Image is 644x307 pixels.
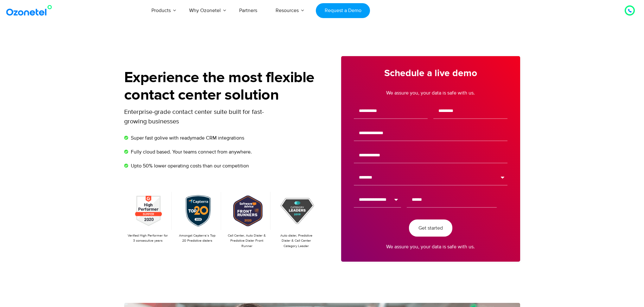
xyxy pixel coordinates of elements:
h1: Experience the most flexible contact center solution [124,69,322,104]
p: Enterprise-grade contact center suite built for fast-growing businesses [124,107,275,126]
p: Verified High Performer for 3 consecutive years [127,233,169,244]
button: Get started [409,219,452,237]
a: We assure you, your data is safe with us. [386,243,475,251]
a: Request a Demo [316,3,370,18]
span: Fully cloud based. Your teams connect from anywhere. [129,148,252,156]
h3: Schedule a live demo [354,67,507,80]
span: Get started [418,225,443,231]
p: Auto dialer, Predictive Dialer & Call Center Category Leader [276,233,317,249]
p: Call Center, Auto Dialer & Predictive Dialer Front Runner [226,233,267,249]
span: Super fast golive with readymade CRM integrations [129,134,244,142]
p: Amongst Capterra’s Top 20 Predictive dialers [177,233,218,244]
span: Upto 50% lower operating costs than our competition [129,162,249,170]
a: We assure you, your data is safe with us. [386,89,475,97]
